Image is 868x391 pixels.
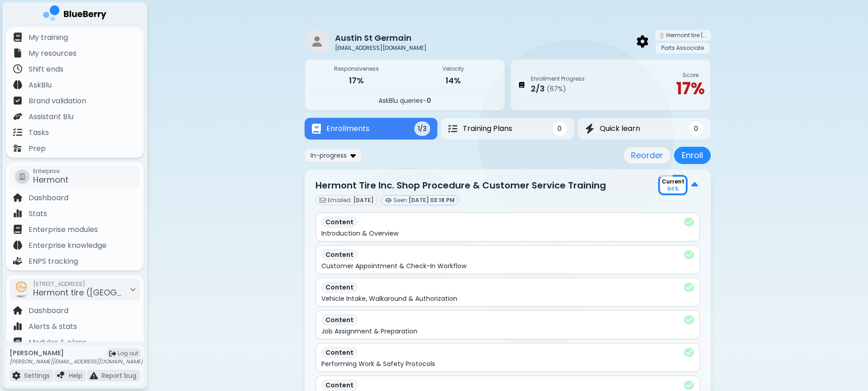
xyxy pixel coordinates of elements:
[33,287,181,298] span: Hermont tire ([GEOGRAPHIC_DATA])
[33,174,68,185] span: Hermont
[321,217,358,227] p: Content
[686,381,692,389] img: check
[29,337,87,348] p: Modules & plans
[321,327,417,335] p: Job Assignment & Preparation
[13,209,22,218] img: file icon
[13,225,22,234] img: file icon
[585,124,594,134] img: Quick learn
[118,350,138,357] span: Log out
[662,178,684,185] p: Current
[686,284,692,291] img: check
[29,240,107,251] p: Enterprise knowledge
[321,360,435,368] p: Performing Work & Safety Protocols
[427,96,431,105] span: 0
[12,372,20,380] img: file icon
[10,358,143,365] p: [PERSON_NAME][EMAIL_ADDRESS][DOMAIN_NAME]
[13,256,22,265] img: file icon
[659,33,664,38] img: company thumbnail
[29,32,68,43] p: My training
[69,372,82,380] p: Help
[29,127,49,138] p: Tasks
[305,29,330,54] img: restaurant
[448,124,457,133] img: Training Plans
[321,262,466,270] p: Customer Appointment & Check-In Workflow
[29,64,63,75] p: Shift ends
[686,218,692,226] img: check
[378,96,423,105] span: AskBlu queries
[310,151,347,159] span: In-progress
[109,350,116,357] img: logout
[10,349,143,357] p: [PERSON_NAME]
[33,280,124,288] span: [STREET_ADDRESS]
[600,123,640,134] span: Quick learn
[102,372,136,380] p: Report bug
[29,143,46,154] p: Prep
[686,349,692,356] img: check
[321,294,457,303] p: Vehicle Intake, Walkaround & Authorization
[637,35,648,47] img: back arrow
[321,314,358,325] p: Content
[29,80,52,91] p: AskBlu
[29,305,68,316] p: Dashboard
[13,128,22,137] img: file icon
[350,151,356,159] img: dropdown
[407,74,499,87] p: 14%
[353,196,373,204] span: [DATE]
[29,224,98,235] p: Enterprise modules
[13,306,22,315] img: file icon
[655,43,710,53] div: Parts Associate
[13,281,29,298] img: company thumbnail
[29,321,77,332] p: Alerts & stats
[393,197,455,204] span: Seen:
[408,196,455,204] span: [DATE] 03:18 PM
[686,251,692,258] img: check
[558,125,562,133] span: 0
[676,79,705,99] p: 17 %
[29,96,86,106] p: Brand validation
[13,96,22,105] img: file icon
[57,372,65,380] img: file icon
[519,82,524,88] img: Enrollment Progress
[90,372,98,380] img: file icon
[13,80,22,89] img: file icon
[13,112,22,121] img: file icon
[321,347,358,358] p: Content
[667,185,679,193] p: 84 %
[29,193,68,203] p: Dashboard
[686,316,692,323] img: check
[320,197,326,203] img: email
[335,32,419,44] p: Austin St Germain
[321,282,358,293] p: Content
[578,118,711,140] button: Quick learnQuick learn0
[13,193,22,202] img: file icon
[676,72,705,79] p: Score
[24,372,50,380] p: Settings
[531,75,585,82] p: Enrollment Progress
[321,380,358,391] p: Content
[674,147,711,164] button: Enroll
[321,229,398,237] p: Introduction & Overview
[29,48,77,59] p: My resources
[326,123,369,134] span: Enrollments
[29,256,78,267] p: ENPS tracking
[13,241,22,250] img: file icon
[315,179,606,192] p: Hermont Tire Inc. Shop Procedure & Customer Service Training
[13,144,22,153] img: file icon
[310,74,402,87] p: 17%
[33,168,68,175] span: Enterprise
[43,5,107,24] img: company logo
[29,208,47,219] p: Stats
[547,85,566,93] span: ( 67 %)
[624,147,670,164] button: Reorder
[13,338,22,347] img: file icon
[13,322,22,331] img: file icon
[385,198,392,203] img: viewed
[321,249,358,260] p: Content
[441,118,574,140] button: Training PlansTraining Plans0
[305,118,437,140] button: EnrollmentsEnrollments1/3
[335,44,427,52] p: [EMAIL_ADDRESS][DOMAIN_NAME]
[418,125,427,133] span: 1/3
[13,33,22,42] img: file icon
[13,64,22,73] img: file icon
[328,196,352,204] span: Emailed:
